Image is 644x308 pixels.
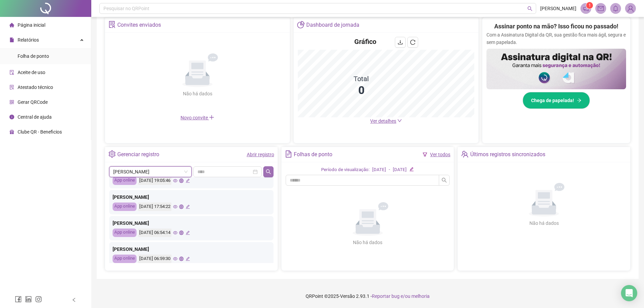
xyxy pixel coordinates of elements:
[393,166,407,173] div: [DATE]
[166,90,229,97] div: Não há dados
[179,257,184,261] span: global
[113,193,270,201] div: [PERSON_NAME]
[113,203,137,211] div: App online
[173,231,177,235] span: eye
[294,149,332,160] div: Folhas de ponto
[186,205,190,209] span: edit
[138,176,171,185] div: [DATE] 19:05:46
[523,92,590,109] button: Chega de papelada!
[340,293,355,299] span: Versão
[486,49,626,89] img: banner%2F02c71560-61a6-44d4-94b9-c8ab97240462.png
[409,167,414,171] span: edit
[9,37,14,42] span: file
[18,99,48,105] span: Gerar QRCode
[72,298,76,302] span: left
[430,152,450,157] a: Ver todos
[266,169,271,174] span: search
[513,219,575,227] div: Não há dados
[598,5,604,11] span: mail
[113,167,188,177] span: ANDREZA CIRINO DAMASCENO
[186,179,190,183] span: edit
[370,118,402,124] a: Ver detalhes down
[9,85,14,89] span: solution
[297,21,304,28] span: pie-chart
[410,40,415,45] span: reload
[527,6,532,11] span: search
[173,257,177,261] span: eye
[621,285,637,301] div: Open Intercom Messenger
[186,231,190,235] span: edit
[179,205,184,209] span: global
[18,129,62,135] span: Clube QR - Beneficios
[321,166,369,173] div: Período de visualização:
[181,115,214,120] span: Novo convite
[138,255,171,263] div: [DATE] 06:59:30
[173,205,177,209] span: eye
[138,203,171,211] div: [DATE] 17:54:22
[15,296,22,303] span: facebook
[337,239,399,246] div: Não há dados
[625,3,636,14] img: 76687
[486,31,626,46] p: Com a Assinatura Digital da QR, sua gestão fica mais ágil, segura e sem papelada.
[583,5,589,11] span: notification
[117,19,161,31] div: Convites enviados
[9,129,14,134] span: gift
[18,85,53,90] span: Atestado técnico
[109,21,116,28] span: solution
[18,114,52,120] span: Central de ajuda
[9,99,14,104] span: qrcode
[494,22,618,31] h2: Assinar ponto na mão? Isso ficou no passado!
[285,150,292,158] span: file-text
[179,231,184,235] span: global
[372,166,386,173] div: [DATE]
[18,53,49,59] span: Folha de ponto
[397,118,402,123] span: down
[113,219,270,227] div: [PERSON_NAME]
[389,166,390,173] div: -
[91,284,644,308] footer: QRPoint © 2025 - 2.93.1 -
[138,229,171,237] div: [DATE] 06:54:14
[354,37,376,46] h4: Gráfico
[586,2,593,9] sup: 1
[109,150,116,158] span: setting
[423,152,427,157] span: filter
[25,296,32,303] span: linkedin
[18,70,45,75] span: Aceite de uso
[461,150,468,158] span: team
[9,22,14,27] span: home
[613,5,619,11] span: bell
[186,257,190,261] span: edit
[113,255,137,263] div: App online
[540,5,576,12] span: [PERSON_NAME]
[470,149,545,160] div: Últimos registros sincronizados
[370,118,396,124] span: Ver detalhes
[179,179,184,183] span: global
[18,37,39,43] span: Relatórios
[442,177,447,183] span: search
[117,149,159,160] div: Gerenciar registro
[9,70,14,74] span: audit
[209,115,214,120] span: plus
[589,3,591,8] span: 1
[9,114,14,119] span: info-circle
[35,296,42,303] span: instagram
[113,245,270,253] div: [PERSON_NAME]
[372,293,430,299] span: Reportar bug e/ou melhoria
[18,22,45,28] span: Página inicial
[531,97,574,104] span: Chega de papelada!
[247,152,274,157] a: Abrir registro
[306,19,359,31] div: Dashboard de jornada
[113,176,137,185] div: App online
[113,229,137,237] div: App online
[173,179,177,183] span: eye
[398,40,403,45] span: download
[577,98,581,103] span: arrow-right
